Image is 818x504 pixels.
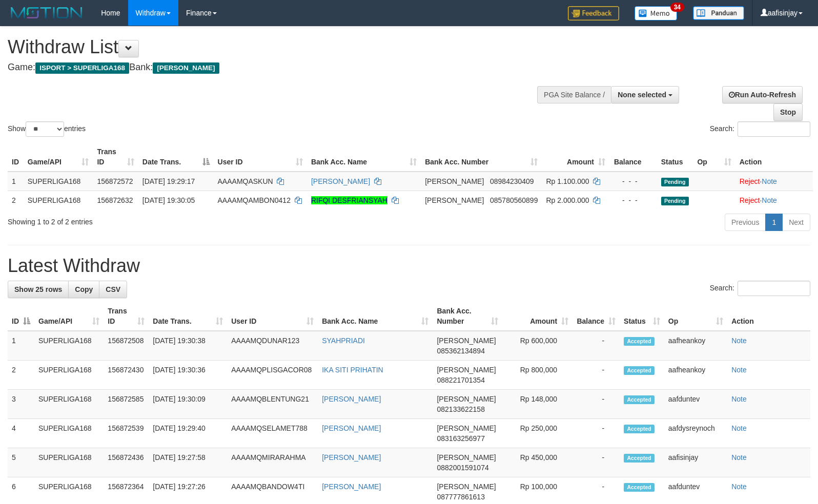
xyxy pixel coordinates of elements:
[664,448,727,477] td: aafisinjay
[34,331,104,361] td: SUPERLIGA168
[664,331,727,361] td: aafheankoy
[318,302,433,331] th: Bank Acc. Name: activate to sort column ascending
[762,196,777,204] a: Note
[153,62,219,74] span: [PERSON_NAME]
[731,424,747,432] a: Note
[149,302,227,331] th: Date Trans.: activate to sort column ascending
[572,302,620,331] th: Balance: activate to sort column ascending
[425,196,484,204] span: [PERSON_NAME]
[624,395,655,404] span: Accepted
[437,424,496,432] span: [PERSON_NAME]
[34,361,104,390] td: SUPERLIGA168
[149,331,227,361] td: [DATE] 19:30:38
[731,366,747,374] a: Note
[322,366,383,374] a: IKA SITI PRIHATIN
[34,419,104,448] td: SUPERLIGA168
[611,86,679,103] button: None selected
[24,191,93,209] td: SUPERLIGA168
[546,177,589,185] span: Rp 1.100.000
[104,331,149,361] td: 156872508
[664,419,727,448] td: aafdysreynoch
[307,142,421,172] th: Bank Acc. Name: activate to sort column ascending
[311,196,387,204] a: RIFQI DESFRIANSYAH
[142,196,195,204] span: [DATE] 19:30:05
[8,331,34,361] td: 1
[8,142,24,172] th: ID
[710,121,810,137] label: Search:
[8,448,34,477] td: 5
[738,121,810,137] input: Search:
[106,285,120,293] span: CSV
[8,419,34,448] td: 4
[8,213,333,227] div: Showing 1 to 2 of 2 entries
[138,142,214,172] th: Date Trans.: activate to sort column descending
[322,424,381,432] a: [PERSON_NAME]
[322,482,381,491] a: [PERSON_NAME]
[104,302,149,331] th: Trans ID: activate to sort column ascending
[735,172,813,191] td: ·
[437,347,484,355] span: Copy 085362134894 to clipboard
[437,337,496,345] span: [PERSON_NAME]
[149,361,227,390] td: [DATE] 19:30:36
[740,196,760,204] a: Reject
[572,331,620,361] td: -
[35,62,129,74] span: ISPORT > SUPERLIGA168
[322,453,381,461] a: [PERSON_NAME]
[8,5,86,20] img: MOTION_logo.png
[34,302,104,331] th: Game/API: activate to sort column ascending
[227,448,318,477] td: AAAAMQMIRARAHMA
[104,361,149,390] td: 156872430
[740,177,760,185] a: Reject
[773,103,803,121] a: Stop
[311,177,370,185] a: [PERSON_NAME]
[624,337,655,346] span: Accepted
[635,6,678,20] img: Button%20Memo.svg
[227,302,318,331] th: User ID: activate to sort column ascending
[227,361,318,390] td: AAAAMQPLISGACOR08
[24,172,93,191] td: SUPERLIGA168
[437,434,484,443] span: Copy 083163256977 to clipboard
[710,281,810,296] label: Search:
[437,464,488,472] span: Copy 0882001591074 to clipboard
[8,281,69,298] a: Show 25 rows
[614,195,653,205] div: - - -
[14,285,62,293] span: Show 25 rows
[227,390,318,419] td: AAAAMQBLENTUNG21
[735,191,813,209] td: ·
[97,177,133,185] span: 156872572
[104,448,149,477] td: 156872436
[670,3,684,12] span: 34
[437,493,484,501] span: Copy 087777861613 to clipboard
[693,6,744,20] img: panduan.png
[731,482,747,491] a: Note
[437,482,496,491] span: [PERSON_NAME]
[8,361,34,390] td: 2
[502,419,572,448] td: Rp 250,000
[142,177,195,185] span: [DATE] 19:29:17
[8,172,24,191] td: 1
[664,361,727,390] td: aafheankoy
[572,361,620,390] td: -
[620,302,664,331] th: Status: activate to sort column ascending
[762,177,777,185] a: Note
[437,366,496,374] span: [PERSON_NAME]
[624,366,655,375] span: Accepted
[502,390,572,419] td: Rp 148,000
[437,395,496,403] span: [PERSON_NAME]
[8,191,24,209] td: 2
[661,197,689,205] span: Pending
[97,196,133,204] span: 156872632
[437,453,496,461] span: [PERSON_NAME]
[664,390,727,419] td: aafduntev
[618,91,666,99] span: None selected
[8,62,535,73] h4: Game: Bank:
[227,331,318,361] td: AAAAMQDUNAR123
[782,214,810,231] a: Next
[537,86,611,103] div: PGA Site Balance /
[502,448,572,477] td: Rp 450,000
[99,281,127,298] a: CSV
[725,214,766,231] a: Previous
[568,6,619,20] img: Feedback.jpg
[149,390,227,419] td: [DATE] 19:30:09
[437,405,484,413] span: Copy 082133622158 to clipboard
